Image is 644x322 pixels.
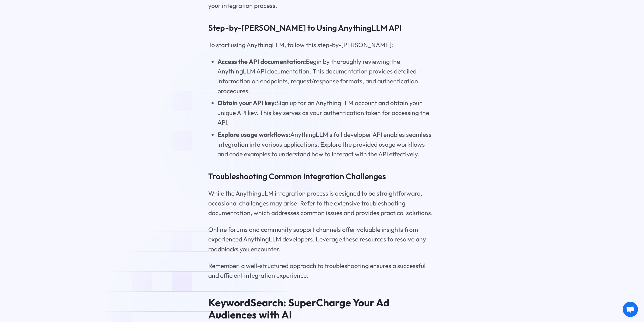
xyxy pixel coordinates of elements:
li: Begin by thoroughly reviewing the AnythingLLM API documentation. This documentation provides deta... [217,57,436,96]
p: Remember, a well-structured approach to troubleshooting ensures a successful and efficient integr... [208,261,436,280]
p: Online forums and community support channels offer valuable insights from experienced AnythingLLM... [208,225,436,254]
p: While the AnythingLLM integration process is designed to be straightforward, occasional challenge... [208,188,436,218]
strong: Access the API documentation: [217,58,306,65]
strong: Obtain your API key: [217,99,276,107]
li: Sign up for an AnythingLLM account and obtain your unique API key. This key serves as your authen... [217,98,436,127]
li: AnythingLLM's full developer API enables seamless integration into various applications. Explore ... [217,130,436,159]
strong: KeywordSearch: SuperCharge Your Ad Audiences with AI [208,296,389,321]
strong: Explore usage workflows: [217,130,290,138]
h3: Troubleshooting Common Integration Challenges [208,171,436,182]
p: To start using AnythingLLM, follow this step-by-[PERSON_NAME]: [208,40,436,50]
h3: Step-by-[PERSON_NAME] to Using AnythingLLM API [208,22,436,33]
div: Chat öffnen [623,302,638,317]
